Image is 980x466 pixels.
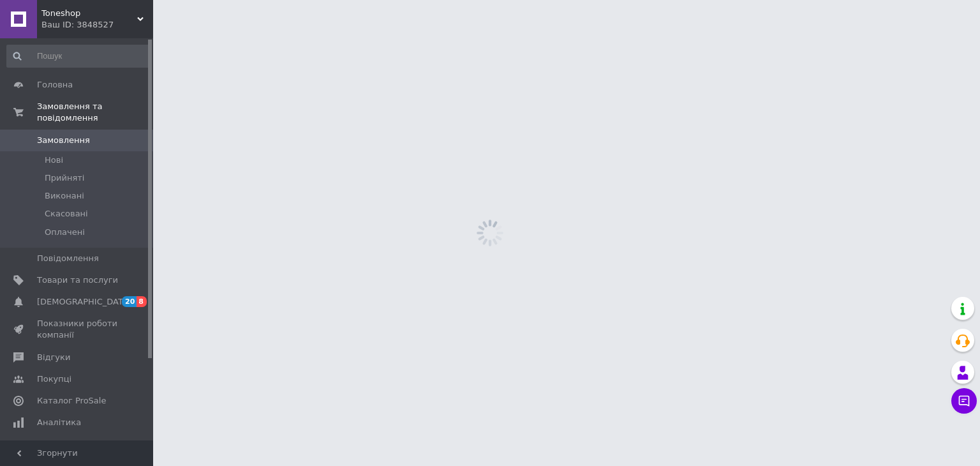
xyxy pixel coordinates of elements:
span: Прийняті [45,172,84,184]
span: Нові [45,154,63,166]
span: Управління сайтом [37,439,118,462]
span: Товари та послуги [37,274,118,286]
span: Показники роботи компанії [37,318,118,341]
input: Пошук [6,45,151,68]
span: Аналітика [37,417,81,428]
span: Виконані [45,190,84,202]
span: 8 [137,296,147,307]
span: Відгуки [37,352,70,363]
span: Скасовані [45,208,88,220]
span: Toneshop [41,8,137,19]
span: Головна [37,79,73,91]
span: Каталог ProSale [37,395,106,407]
span: Оплачені [45,227,85,238]
button: Чат з покупцем [951,388,977,414]
span: 20 [122,296,137,307]
span: Покупці [37,373,71,385]
div: Ваш ID: 3848527 [41,19,153,31]
span: Замовлення [37,135,90,146]
span: [DEMOGRAPHIC_DATA] [37,296,131,308]
span: Повідомлення [37,253,99,264]
span: Замовлення та повідомлення [37,101,153,124]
